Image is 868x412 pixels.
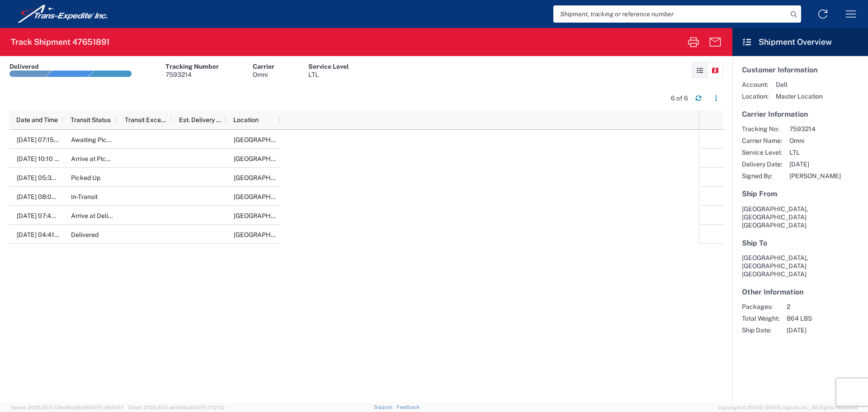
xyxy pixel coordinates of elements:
[787,314,812,322] span: 864 LBS
[165,71,219,79] div: 7593214
[742,137,782,145] span: Carrier Name:
[742,303,779,311] span: Packages:
[742,148,782,156] span: Service Level:
[17,174,66,181] span: 07/13/2023, 05:33 PM
[374,404,396,410] a: Support
[16,116,58,123] span: Date and Time
[671,94,688,102] div: 6 of 6
[789,172,841,180] span: [PERSON_NAME]
[234,193,433,200] span: EL PASO, TX, US
[253,62,274,71] div: Carrier
[71,212,147,219] span: Arrive at Delivery Location
[742,205,859,229] address: [GEOGRAPHIC_DATA], [GEOGRAPHIC_DATA] [GEOGRAPHIC_DATA]
[742,92,769,100] span: Location:
[191,405,225,410] span: [DATE] 17:21:12
[71,155,146,162] span: Arrive at Pick-Up Location
[742,254,859,278] address: [GEOGRAPHIC_DATA], [GEOGRAPHIC_DATA] [GEOGRAPHIC_DATA]
[125,116,168,123] span: Transit Exception
[17,136,65,143] span: 07/12/2023, 07:15 PM
[776,81,823,89] span: Dell
[308,71,349,79] div: LTL
[233,116,259,123] span: Location
[732,28,868,56] header: Shipment Overview
[87,405,124,410] span: [DATE] 09:51:07
[742,239,859,247] h5: Ship To
[71,136,121,143] span: Awaiting Pick-Up
[71,116,111,123] span: Transit Status
[11,37,109,47] h2: Track Shipment 47651891
[787,326,812,334] span: [DATE]
[718,403,857,412] span: Copyright © [DATE]-[DATE] Agistix Inc., All Rights Reserved
[742,326,779,334] span: Ship Date:
[71,174,100,181] span: Picked Up
[71,193,98,200] span: In-Transit
[742,314,779,322] span: Total Weight:
[179,116,222,123] span: Est. Delivery Time
[17,193,66,200] span: 07/13/2023, 08:09 PM
[742,160,782,168] span: Delivery Date:
[9,62,39,71] div: Delivered
[234,174,433,181] span: EL PASO, TX, US
[553,5,788,23] input: Shipment, tracking or reference number
[789,148,841,156] span: LTL
[234,231,433,238] span: WILMINGTON, OH, US
[128,405,225,410] span: Client: 2025.20.0-e640dba
[234,155,433,162] span: EL PASO, TX, US
[776,92,823,100] span: Master Location
[11,405,124,410] span: Server: 2025.20.0-734e5bc92d9
[787,303,812,311] span: 2
[742,172,782,180] span: Signed By:
[253,71,274,79] div: Omni
[742,110,859,118] h5: Carrier Information
[789,137,841,145] span: Omni
[742,81,769,89] span: Account:
[789,160,841,168] span: [DATE]
[396,404,420,410] a: Feedback
[234,212,433,219] span: WILMINGTON, OH, US
[308,62,349,71] div: Service Level
[789,125,841,133] span: 7593214
[165,62,219,71] div: Tracking Number
[17,231,65,238] span: 07/17/2023, 04:41 PM
[742,189,859,198] h5: Ship From
[17,155,64,162] span: 07/13/2023, 10:10 AM
[234,136,433,143] span: EL PASO, TX, US
[742,288,859,296] h5: Other Information
[742,66,859,74] h5: Customer Information
[742,125,782,133] span: Tracking No:
[17,212,66,219] span: 07/17/2023, 07:40 AM
[71,231,99,238] span: Delivered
